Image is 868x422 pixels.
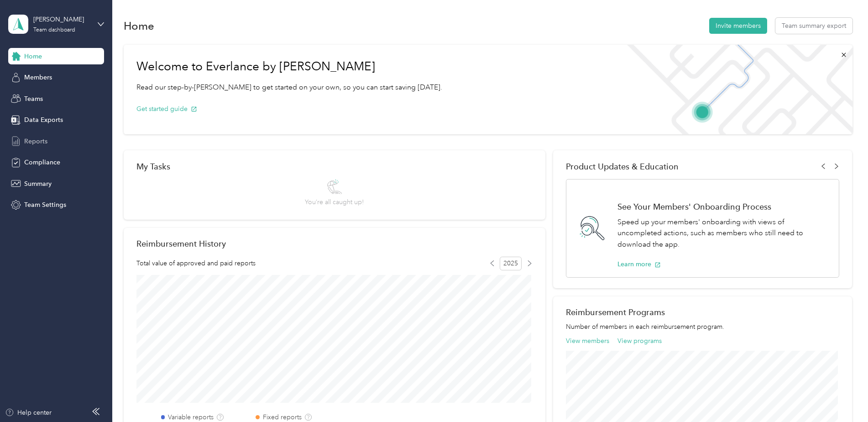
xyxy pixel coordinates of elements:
[566,336,609,346] button: View members
[136,59,442,74] h1: Welcome to Everlance by [PERSON_NAME]
[5,408,52,417] button: Help center
[263,412,302,422] label: Fixed reports
[136,104,197,114] button: Get started guide
[24,73,52,82] span: Members
[500,257,522,270] span: 2025
[617,216,829,250] p: Speed up your members' onboarding with views of uncompleted actions, such as members who still ne...
[775,18,852,34] button: Team summary export
[566,322,839,332] p: Number of members in each reimbursement program.
[24,94,43,104] span: Teams
[617,259,661,269] button: Learn more
[617,202,829,211] h1: See Your Members' Onboarding Process
[618,45,852,134] img: Welcome to everlance
[24,200,66,210] span: Team Settings
[566,162,679,171] span: Product Updates & Education
[136,162,533,171] div: My Tasks
[33,15,90,24] div: [PERSON_NAME]
[305,197,364,207] span: You’re all caught up!
[817,371,868,422] iframe: Everlance-gr Chat Button Frame
[24,52,42,61] span: Home
[24,137,47,146] span: Reports
[136,258,256,268] span: Total value of approved and paid reports
[124,21,154,31] h1: Home
[566,307,839,317] h2: Reimbursement Programs
[136,239,226,248] h2: Reimbursement History
[617,336,662,346] button: View programs
[24,158,60,167] span: Compliance
[24,179,52,189] span: Summary
[168,412,214,422] label: Variable reports
[136,82,442,93] p: Read our step-by-[PERSON_NAME] to get started on your own, so you can start saving [DATE].
[33,27,75,33] div: Team dashboard
[24,115,63,125] span: Data Exports
[709,18,767,34] button: Invite members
